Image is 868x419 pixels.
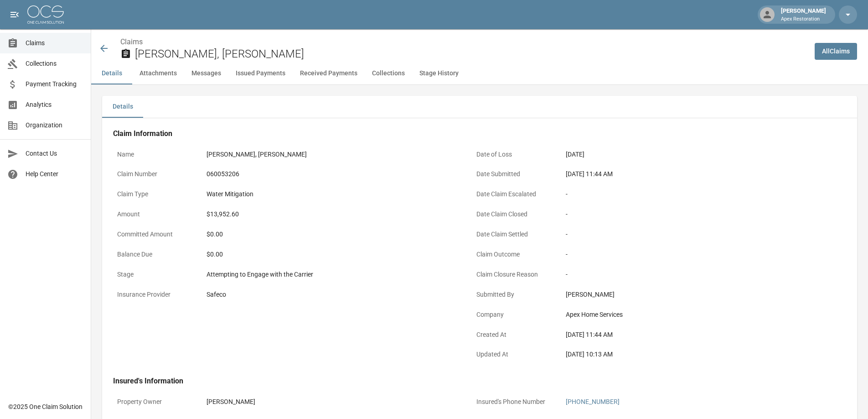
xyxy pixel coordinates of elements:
button: Stage History [412,63,466,84]
nav: breadcrumb [120,37,807,47]
div: details tabs [102,96,857,118]
a: Claims [120,37,143,46]
p: Balance Due [113,246,195,263]
p: Amount [113,205,195,223]
span: Analytics [26,100,83,110]
button: open drawer [5,5,24,24]
p: Claim Closure Reason [472,266,554,283]
div: [DATE] 10:13 AM [566,350,816,359]
p: Submitted By [472,286,554,304]
div: [PERSON_NAME] [566,290,816,299]
span: Collections [26,59,83,68]
div: Safeco [207,290,457,299]
p: Apex Restoration [781,16,826,23]
p: Claim Outcome [472,246,554,263]
button: Received Payments [293,63,365,84]
p: Property Owner [113,393,195,411]
div: © 2025 One Claim Solution [8,402,83,411]
p: Insurance Provider [113,286,195,304]
div: - [566,209,816,219]
a: AllClaims [815,43,857,60]
p: Claim Number [113,165,195,183]
div: - [566,250,816,259]
div: 060053206 [207,169,457,179]
p: Date Claim Settled [472,225,554,243]
div: [PERSON_NAME] [207,397,457,407]
p: Committed Amount [113,225,195,243]
h4: Claim Information [113,129,821,138]
p: Updated At [472,346,554,363]
p: Claim Type [113,185,195,203]
div: [DATE] [566,150,816,159]
div: anchor tabs [91,63,868,84]
p: Stage [113,266,195,283]
button: Attachments [132,63,184,84]
button: Collections [365,63,412,84]
button: Issued Payments [228,63,293,84]
div: - [566,270,816,279]
div: [DATE] 11:44 AM [566,169,816,179]
button: Details [102,96,143,118]
div: [PERSON_NAME] [777,6,830,23]
span: Organization [26,120,83,130]
div: - [566,189,816,199]
div: $0.00 [207,230,457,239]
div: [DATE] 11:44 AM [566,330,816,340]
div: Attempting to Engage with the Carrier [207,270,457,279]
div: Apex Home Services [566,310,816,319]
h4: Insured's Information [113,377,821,386]
span: Payment Tracking [26,79,83,89]
a: [PHONE_NUMBER] [566,398,620,405]
p: Date of Loss [472,146,554,163]
div: - [566,230,816,239]
button: Details [91,63,132,84]
img: ocs-logo-white-transparent.png [27,5,64,24]
div: Water Mitigation [207,189,457,199]
p: Date Claim Escalated [472,185,554,203]
span: Contact Us [26,149,83,158]
span: Claims [26,38,83,48]
div: [PERSON_NAME], [PERSON_NAME] [207,150,457,159]
p: Date Submitted [472,165,554,183]
p: Name [113,146,195,163]
p: Date Claim Closed [472,205,554,223]
div: $13,952.60 [207,209,457,219]
p: Insured's Phone Number [472,393,554,411]
span: Help Center [26,169,83,179]
p: Created At [472,326,554,344]
h2: [PERSON_NAME], [PERSON_NAME] [135,47,807,61]
div: $0.00 [207,250,457,259]
p: Company [472,306,554,324]
button: Messages [184,63,228,84]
